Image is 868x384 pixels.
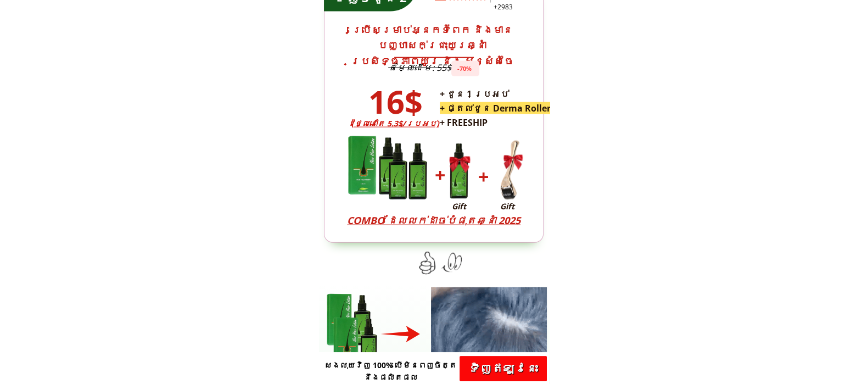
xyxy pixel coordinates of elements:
span: COMBO ដែលលក់ដាច់បំផុតឆ្នាំ 2025 [347,214,520,227]
p: ទិញ​ឥឡូវនេះ [460,356,547,381]
h3: 16$ [348,76,443,127]
span: សងលុយវិញ 100% បើមិនពេញចិត្តនឹងផលិតផល [324,360,457,382]
h3: + ជូន 1 ប្រអប់ + FREESHIP [440,87,552,130]
h3: ប្រើសម្រាប់អ្នកទំពែក និងមានបញ្ហាសក់ជ្រុះយូរឆ្នាំ ប្រសិទ្ធភាពយូរ និង សន្សំសំចៃ [329,22,536,69]
span: + ផ្តល់ជូន Derma Roller [440,102,551,114]
h3: + [473,162,494,191]
h3: តម្លៃ​ដើម: 55$ [385,61,455,75]
h3: + [429,160,450,190]
h3: -70% [451,64,478,74]
h3: (ថ្លៃនៅតែ 5.3$/ប្រអប់) [345,118,445,130]
h3: Gift [493,200,522,213]
h3: Gift [444,200,473,213]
